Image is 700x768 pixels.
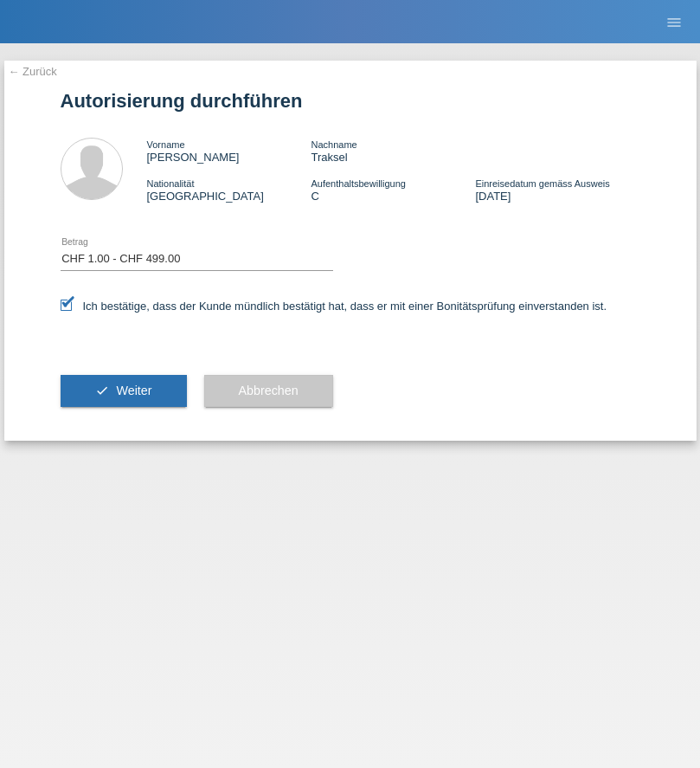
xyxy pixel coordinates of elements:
[475,177,639,203] div: [DATE]
[147,177,311,203] div: [GEOGRAPHIC_DATA]
[475,178,609,189] span: Einreisedatum gemäss Ausweis
[61,375,187,408] button: check Weiter
[147,139,185,150] span: Vorname
[665,14,683,31] i: menu
[95,384,109,397] i: check
[61,90,640,112] h1: Autorisierung durchführen
[9,65,57,78] a: ← Zurück
[239,384,299,397] span: Abbrechen
[311,139,356,150] span: Nachname
[311,177,475,203] div: C
[147,178,195,189] span: Nationalität
[116,384,151,397] span: Weiter
[204,375,333,408] button: Abbrechen
[311,138,475,164] div: Traksel
[311,178,405,189] span: Aufenthaltsbewilligung
[61,300,607,313] label: Ich bestätige, dass der Kunde mündlich bestätigt hat, dass er mit einer Bonitätsprüfung einversta...
[147,138,311,164] div: [PERSON_NAME]
[657,16,691,27] a: menu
